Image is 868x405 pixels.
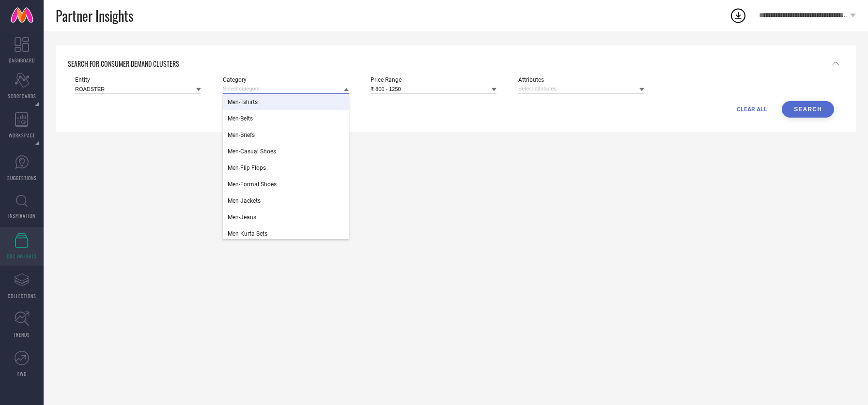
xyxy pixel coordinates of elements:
span: Partner Insights [56,6,133,26]
span: Men-Kurta Sets [228,230,267,237]
input: Select attributes [518,84,644,94]
span: Category [223,76,349,83]
span: COLLECTIONS [8,292,36,300]
span: Attributes [518,76,644,83]
div: Men-Jackets [223,193,349,209]
div: Men-Kurta Sets [223,225,349,242]
span: INSPIRATION [8,212,35,219]
span: Men-Formal Shoes [228,181,277,188]
div: Men-Flip Flops [223,160,349,176]
span: Men-Briefs [228,132,255,138]
span: SCORECARDS [8,92,36,100]
button: Search [782,101,834,118]
div: Men-Briefs [223,127,349,143]
span: Men-Belts [228,115,253,122]
span: Men-Casual Shoes [228,148,276,155]
span: SEARCH FOR CONSUMER DEMAND CLUSTERS [68,59,179,69]
input: Select category [223,84,349,94]
span: Men-Flip Flops [228,165,266,171]
span: SUGGESTIONS [7,174,37,181]
span: TRENDS [14,331,30,338]
span: CLEAR ALL [737,106,767,113]
div: Men-Formal Shoes [223,176,349,193]
span: DASHBOARD [9,57,35,64]
span: WORKSPACE [9,132,35,139]
div: Men-Belts [223,110,349,127]
span: Price Range [371,76,496,83]
span: Entity [75,76,201,83]
span: FWD [17,370,27,377]
div: Men-Casual Shoes [223,143,349,160]
span: Men-Jackets [228,197,261,204]
div: Men-Jeans [223,209,349,225]
span: Men-Tshirts [228,99,258,105]
div: Open download list [729,7,747,24]
span: Men-Jeans [228,214,256,221]
span: CDC INSIGHTS [7,253,37,260]
div: Men-Tshirts [223,94,349,110]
